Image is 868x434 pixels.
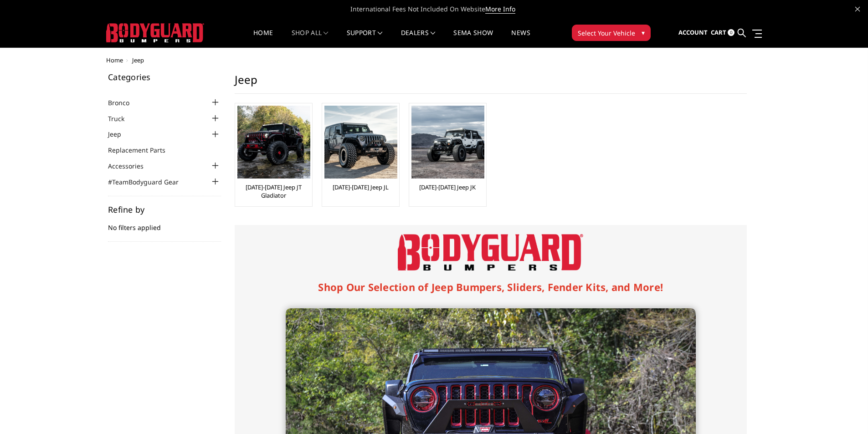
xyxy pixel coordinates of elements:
a: [DATE]-[DATE] Jeep JK [419,183,476,191]
a: Dealers [401,30,436,47]
a: shop all [292,30,329,47]
span: Select Your Vehicle [578,28,635,38]
h5: Categories [108,73,221,81]
span: Jeep [132,56,144,64]
a: Home [253,30,273,47]
a: Jeep [108,129,133,139]
span: Account [678,28,708,36]
span: ▾ [642,28,645,37]
h1: Jeep [235,73,747,94]
a: News [511,30,530,47]
span: 0 [728,29,734,36]
a: Support [347,30,383,47]
a: [DATE]-[DATE] Jeep JT Gladiator [237,183,310,199]
h5: Refine by [108,205,221,214]
h1: Shop Our Selection of Jeep Bumpers, Sliders, Fender Kits, and More! [286,280,696,295]
span: Cart [711,28,726,36]
button: Select Your Vehicle [572,25,651,41]
div: No filters applied [108,205,221,242]
a: Account [678,20,708,45]
a: Truck [108,114,136,123]
img: Bodyguard Bumpers Logo [398,234,583,271]
a: #TeamBodyguard Gear [108,177,190,187]
a: Home [106,56,123,64]
a: More Info [485,5,515,14]
a: Cart 0 [711,20,734,45]
img: BODYGUARD BUMPERS [106,23,204,42]
a: SEMA Show [453,30,493,47]
a: Accessories [108,161,155,171]
a: Bronco [108,98,141,107]
a: Replacement Parts [108,145,177,155]
a: [DATE]-[DATE] Jeep JL [333,183,389,191]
